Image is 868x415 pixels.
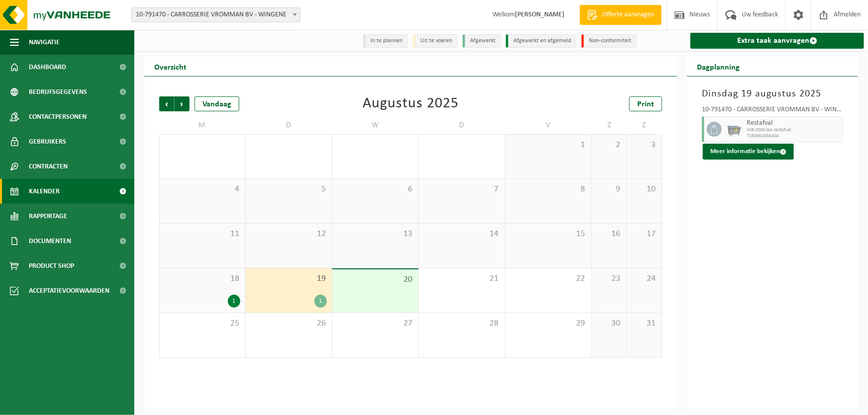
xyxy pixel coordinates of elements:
span: 25 [165,318,240,329]
td: M [159,116,246,134]
span: 8 [510,184,586,195]
span: 15 [510,229,586,240]
li: In te plannen [363,34,408,48]
h2: Overzicht [144,57,196,76]
span: 7 [424,184,500,195]
span: 16 [597,229,622,240]
span: 19 [251,273,327,284]
a: Offerte aanvragen [579,5,662,25]
li: Afgewerkt [463,34,501,48]
span: WB-2500-GA restafval [747,127,840,133]
td: V [505,116,592,134]
li: Afgewerkt en afgemeld [506,34,577,48]
span: 3 [632,140,657,151]
span: 22 [510,273,586,284]
span: 10-791470 - CARROSSERIE VROMMAN BV - WINGENE [132,8,300,22]
span: 9 [597,184,622,195]
span: 5 [251,184,327,195]
h3: Dinsdag 19 augustus 2025 [702,86,843,101]
span: Bedrijfsgegevens [29,80,87,104]
span: 30 [597,318,622,329]
span: Volgende [175,96,190,111]
span: T250001685404 [747,133,840,139]
span: 2 [597,140,622,151]
span: Print [637,100,654,108]
span: Product Shop [29,253,74,278]
span: 14 [424,229,500,240]
img: WB-2500-GAL-GY-01 [727,122,742,137]
td: D [419,116,505,134]
span: Gebruikers [29,129,66,154]
span: Contracten [29,154,68,179]
span: 24 [632,273,657,284]
span: 1 [510,140,586,151]
td: Z [627,116,662,134]
td: D [246,116,332,134]
div: Vandaag [194,96,239,111]
span: Rapportage [29,204,67,229]
span: Documenten [29,229,71,253]
span: 6 [337,184,413,195]
div: Augustus 2025 [363,96,459,111]
li: Non-conformiteit [581,34,637,48]
span: Contactpersonen [29,104,87,129]
a: Extra taak aanvragen [690,33,864,49]
button: Meer informatie bekijken [703,144,794,160]
span: Restafval [747,119,840,127]
span: 29 [510,318,586,329]
span: 23 [597,273,622,284]
span: 20 [337,274,413,285]
span: 12 [251,229,327,240]
span: Vorige [159,96,174,111]
span: Navigatie [29,30,60,55]
span: 13 [337,229,413,240]
a: Print [629,96,662,111]
span: 21 [424,273,500,284]
span: 11 [165,229,240,240]
span: 18 [165,273,240,284]
span: Kalender [29,179,60,204]
span: 10-791470 - CARROSSERIE VROMMAN BV - WINGENE [131,7,300,22]
div: 10-791470 - CARROSSERIE VROMMAN BV - WINGENE [702,106,843,116]
span: Acceptatievoorwaarden [29,278,109,303]
span: Offerte aanvragen [600,10,657,20]
span: 10 [632,184,657,195]
td: Z [592,116,627,134]
strong: [PERSON_NAME] [515,11,565,18]
span: 27 [337,318,413,329]
td: W [332,116,419,134]
span: 17 [632,229,657,240]
span: 26 [251,318,327,329]
span: 31 [632,318,657,329]
div: 1 [314,295,327,308]
h2: Dagplanning [687,57,750,76]
div: 1 [228,295,240,308]
li: Uit te voeren [413,34,458,48]
span: 4 [165,184,240,195]
span: Dashboard [29,55,66,80]
span: 28 [424,318,500,329]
